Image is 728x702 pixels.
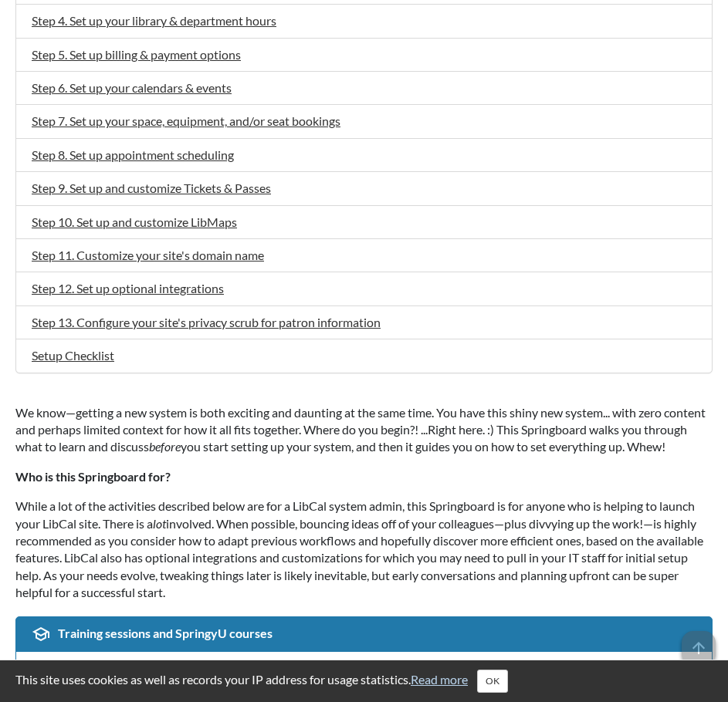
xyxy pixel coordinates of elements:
a: Setup Checklist [32,348,114,363]
a: Step 6. Set up your calendars & events [32,80,232,95]
a: Step 4. Set up your library & department hours [32,13,276,28]
a: arrow_upward [682,632,716,646]
a: Step 8. Set up appointment scheduling [32,147,234,162]
a: Step 10. Set up and customize LibMaps [32,214,237,229]
span: arrow_upward [682,631,716,665]
p: We know—getting a new system is both exciting and daunting at the same time. You have this shiny ... [15,404,713,456]
a: Step 9. Set up and customize Tickets & Passes [32,181,271,195]
button: Close [477,670,508,693]
a: Step 5. Set up billing & payment options [32,47,241,62]
strong: Who is this Springboard for? [15,469,171,484]
em: lot [153,516,166,531]
a: Step 13. Configure your site's privacy scrub for patron information [32,315,381,329]
a: Step 7. Set up your space, equipment, and/or seat bookings [32,113,340,128]
a: Step 12. Set up optional integrations [32,281,224,295]
a: Read more [411,672,468,687]
a: Step 11. Customize your site's domain name [32,248,264,262]
span: Training sessions and SpringyU courses [58,626,273,640]
span: school [32,625,50,643]
p: While a lot of the activities described below are for a LibCal system admin, this Springboard is ... [15,498,713,601]
em: before [149,439,181,454]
